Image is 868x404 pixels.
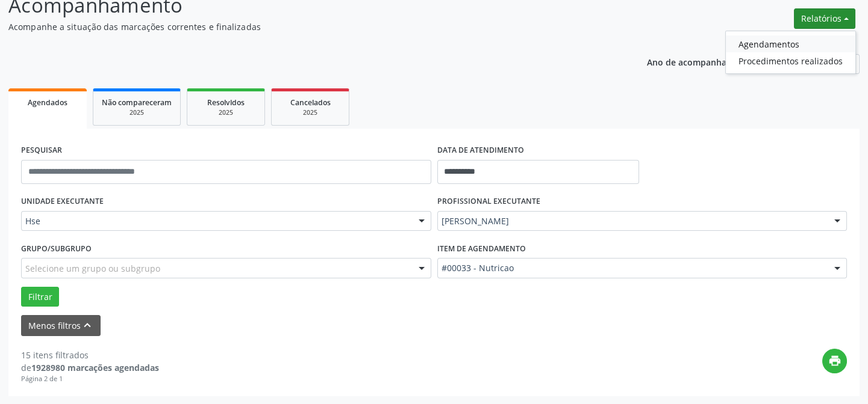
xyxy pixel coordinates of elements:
div: 2025 [102,108,172,117]
i: keyboard_arrow_up [81,319,94,332]
strong: 1928980 marcações agendadas [31,362,159,373]
span: Hse [25,215,407,227]
label: UNIDADE EXECUTANTE [21,192,104,211]
button: Menos filtroskeyboard_arrow_up [21,315,101,336]
div: 15 itens filtrados [21,349,159,361]
p: Acompanhe a situação das marcações correntes e finalizadas [8,20,604,33]
label: PESQUISAR [21,141,62,160]
span: Resolvidos [207,97,245,108]
ul: Relatórios [725,31,856,74]
span: Não compareceram [102,97,172,108]
span: Selecione um grupo ou subgrupo [25,262,160,275]
div: de [21,361,159,374]
div: 2025 [280,108,340,117]
span: [PERSON_NAME] [442,215,823,227]
div: 2025 [196,108,256,117]
p: Ano de acompanhamento [647,54,754,69]
a: Agendamentos [726,35,855,52]
button: print [822,349,847,373]
a: Procedimentos realizados [726,52,855,69]
label: DATA DE ATENDIMENTO [437,141,524,160]
span: Cancelados [290,97,331,108]
span: Agendados [28,97,67,108]
label: Item de agendamento [437,239,526,258]
button: Filtrar [21,287,59,307]
i: print [828,354,841,367]
span: #00033 - Nutricao [442,262,823,274]
div: Página 2 de 1 [21,374,159,384]
label: Grupo/Subgrupo [21,239,92,258]
button: Relatórios [794,8,855,29]
label: PROFISSIONAL EXECUTANTE [437,192,540,211]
